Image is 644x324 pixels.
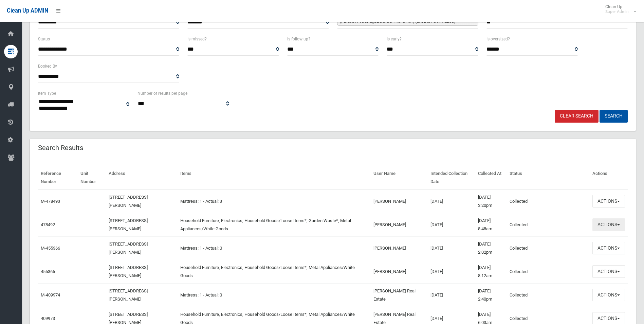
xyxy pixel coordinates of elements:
td: [DATE] 2:02pm [475,236,507,260]
td: [PERSON_NAME] [371,260,428,283]
button: Actions [592,195,625,208]
td: [PERSON_NAME] [371,236,428,260]
th: Actions [590,166,628,190]
th: Status [507,166,590,190]
label: Status [38,35,50,43]
td: [PERSON_NAME] [371,190,428,213]
td: [DATE] [428,190,475,213]
label: Booked By [38,62,57,70]
th: Unit Number [78,166,106,190]
a: [STREET_ADDRESS][PERSON_NAME] [109,288,148,302]
td: [DATE] [428,260,475,283]
td: Collected [507,283,590,307]
td: [DATE] [428,283,475,307]
td: Mattress: 1 - Actual: 0 [178,283,371,307]
button: Actions [592,218,625,231]
td: Collected [507,213,590,236]
td: Household Furniture, Electronics, Household Goods/Loose Items*, Metal Appliances/White Goods [178,260,371,283]
a: 478492 [41,222,55,227]
a: M-478493 [41,199,60,204]
small: Super Admin [605,9,629,14]
button: Search [600,110,628,123]
a: [STREET_ADDRESS][PERSON_NAME] [109,241,148,255]
a: [STREET_ADDRESS][PERSON_NAME] [109,265,148,278]
button: Actions [592,289,625,301]
header: Search Results [30,141,91,155]
a: 455365 [41,269,55,274]
a: [STREET_ADDRESS][PERSON_NAME] [109,218,148,231]
td: Mattress: 1 - Actual: 0 [178,236,371,260]
td: [PERSON_NAME] [371,213,428,236]
td: Collected [507,236,590,260]
th: User Name [371,166,428,190]
label: Is missed? [187,35,207,43]
td: [DATE] 2:40pm [475,283,507,307]
button: Actions [592,265,625,278]
th: Intended Collection Date [428,166,475,190]
td: [PERSON_NAME] Real Estate [371,283,428,307]
td: [DATE] 3:20pm [475,190,507,213]
a: [STREET_ADDRESS][PERSON_NAME] [109,195,148,208]
label: Item Type [38,90,56,97]
label: Number of results per page [137,90,187,97]
td: Mattress: 1 - Actual: 3 [178,190,371,213]
td: [DATE] 8:48am [475,213,507,236]
td: [DATE] 8:12am [475,260,507,283]
td: [DATE] [428,213,475,236]
span: Clean Up [602,4,636,14]
td: Collected [507,260,590,283]
a: M-455366 [41,246,60,251]
a: 409973 [41,316,55,321]
td: [DATE] [428,236,475,260]
label: Is follow up? [287,35,310,43]
a: M-409974 [41,292,60,298]
span: Clean Up ADMIN [7,7,48,14]
th: Collected At [475,166,507,190]
th: Items [178,166,371,190]
button: Actions [592,242,625,254]
td: Household Furniture, Electronics, Household Goods/Loose Items*, Garden Waste*, Metal Appliances/W... [178,213,371,236]
td: Collected [507,190,590,213]
label: Is oversized? [486,35,510,43]
a: Clear Search [555,110,599,123]
th: Reference Number [38,166,78,190]
th: Address [106,166,178,190]
label: Is early? [387,35,402,43]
